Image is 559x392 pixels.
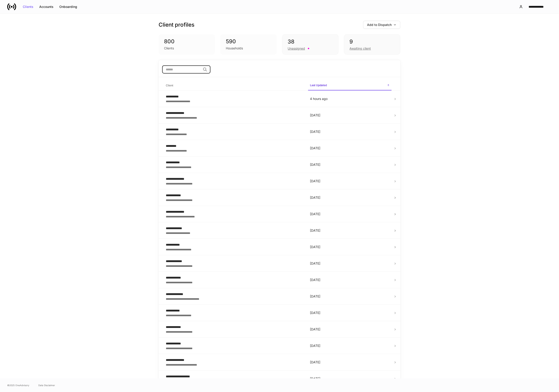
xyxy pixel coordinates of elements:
button: Add to Dispatch [363,21,400,29]
p: [DATE] [310,294,390,299]
button: Clients [20,3,36,10]
div: 800 [164,38,210,45]
span: © 2025 OneAdvisory [7,383,29,387]
p: [DATE] [310,228,390,233]
p: [DATE] [310,113,390,118]
div: 38 [288,38,333,45]
p: [DATE] [310,129,390,134]
button: Onboarding [56,3,80,10]
p: [DATE] [310,179,390,183]
p: 4 hours ago [310,97,390,101]
span: Client [164,81,305,90]
p: [DATE] [310,162,390,167]
div: Onboarding [59,5,77,8]
div: 9Awaiting client [344,34,400,55]
div: Unassigned [288,46,305,51]
div: 590 [226,38,271,45]
p: [DATE] [310,212,390,216]
div: Add to Dispatch [367,23,397,26]
p: [DATE] [310,311,390,315]
div: Awaiting client [350,46,371,51]
h3: Client profiles [159,21,194,28]
h6: Last Updated [310,83,327,87]
p: [DATE] [310,344,390,348]
span: Last Updated [308,81,392,90]
div: 9 [350,38,395,45]
div: 38Unassigned [282,34,339,55]
p: [DATE] [310,261,390,266]
div: Clients [164,46,174,51]
div: Accounts [39,5,53,8]
div: Clients [23,5,33,8]
p: [DATE] [310,327,390,332]
h6: Client [166,83,173,88]
p: [DATE] [310,278,390,282]
p: [DATE] [310,245,390,249]
div: Households [226,46,243,51]
p: [DATE] [310,146,390,150]
a: Data Disclaimer [38,383,55,387]
p: [DATE] [310,360,390,364]
button: Accounts [36,3,56,10]
p: [DATE] [310,195,390,200]
p: [DATE] [310,376,390,381]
